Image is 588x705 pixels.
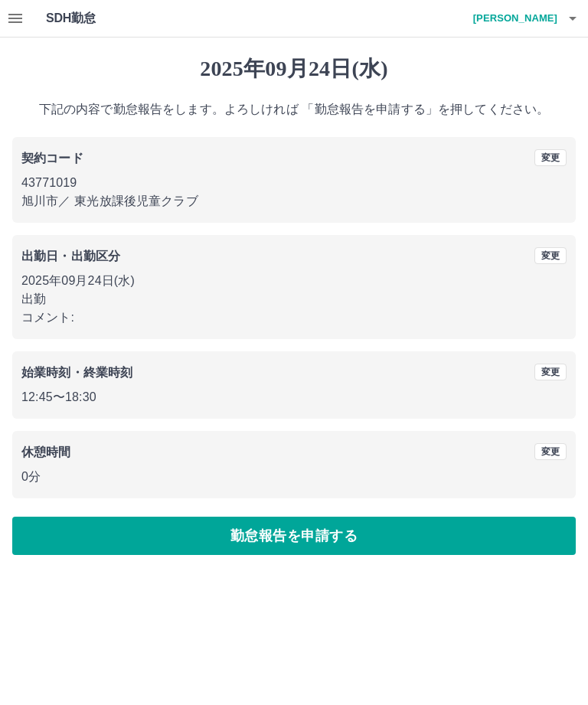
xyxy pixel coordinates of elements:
b: 休憩時間 [21,446,71,459]
button: 変更 [534,149,567,166]
p: コメント: [21,308,567,327]
b: 契約コード [21,152,83,165]
button: 勤怠報告を申請する [12,517,576,555]
b: 始業時刻・終業時刻 [21,366,132,379]
p: 2025年09月24日(水) [21,272,567,290]
p: 43771019 [21,174,567,192]
button: 変更 [534,364,567,380]
p: 0分 [21,468,567,486]
button: 変更 [534,247,567,264]
p: 旭川市 ／ 東光放課後児童クラブ [21,192,567,211]
button: 変更 [534,443,567,460]
p: 出勤 [21,290,567,308]
p: 12:45 〜 18:30 [21,388,567,406]
h1: 2025年09月24日(水) [12,56,576,82]
b: 出勤日・出勤区分 [21,250,120,263]
p: 下記の内容で勤怠報告をします。よろしければ 「勤怠報告を申請する」を押してください。 [12,100,576,119]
